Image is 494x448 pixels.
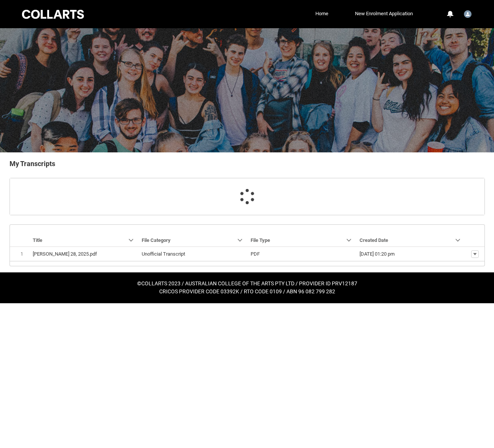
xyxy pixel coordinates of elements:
a: New Enrolment Application [353,8,415,19]
img: Student.sharris.20252745 [464,10,472,18]
button: User Profile Student.sharris.20252745 [462,7,473,19]
lightning-base-formatted-text: PDF [251,251,260,257]
a: Home [313,8,330,19]
article: Request_Student_Transcript flow [10,178,485,215]
lightning-base-formatted-text: Unofficial Transcript [142,251,185,257]
lightning-base-formatted-text: [PERSON_NAME] 28, 2025.pdf [33,251,97,257]
lightning-formatted-date-time: [DATE] 01:20 pm [360,251,395,257]
b: My Transcripts [10,160,55,168]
